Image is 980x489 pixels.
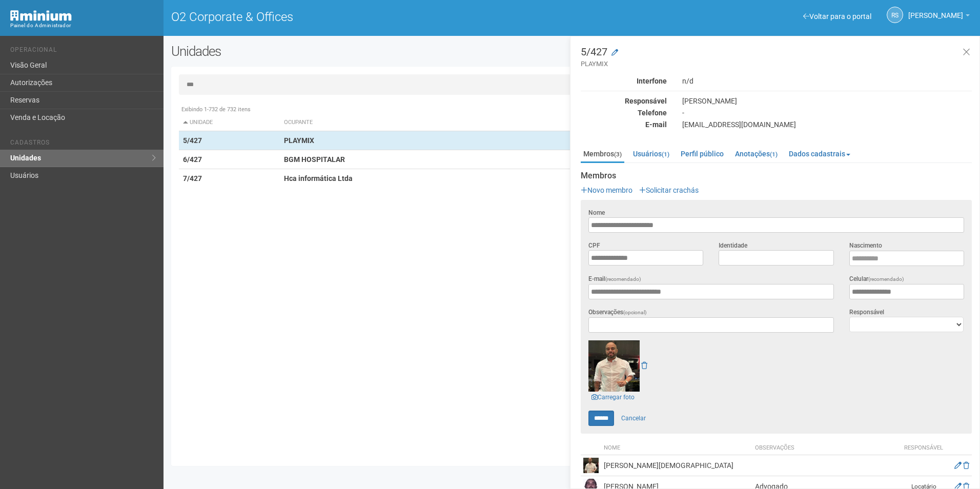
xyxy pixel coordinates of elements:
[662,151,669,158] small: (1)
[719,241,747,250] label: Identidade
[280,114,626,131] th: Ocupante: activate to sort column ascending
[183,136,202,145] strong: 5/427
[573,96,675,106] div: Responsável
[898,441,949,455] th: Responsável
[678,146,726,161] a: Perfil público
[183,155,202,164] strong: 6/427
[284,136,314,145] strong: PLAYMIX
[908,2,963,19] span: Rayssa Soares Ribeiro
[623,310,647,315] span: (opcional)
[10,10,72,21] img: Minium
[601,441,752,455] th: Nome
[963,461,969,470] a: Excluir membro
[183,174,202,182] strong: 7/427
[868,276,904,282] span: (recomendado)
[770,151,778,158] small: (1)
[284,174,353,182] strong: Hca informática Ltda
[601,455,752,476] td: [PERSON_NAME][DEMOGRAPHIC_DATA]
[588,340,640,392] img: user.png
[171,10,564,24] h1: O2 Corporate & Offices
[581,171,972,180] strong: Membros
[675,76,979,86] div: n/d
[641,361,647,370] a: Remover
[752,441,898,455] th: Observações
[179,114,280,131] th: Unidade: activate to sort column descending
[803,12,871,21] a: Voltar para o portal
[588,208,605,217] label: Nome
[614,151,622,158] small: (3)
[171,44,496,59] h2: Unidades
[581,59,972,69] small: PLAYMIX
[630,146,672,161] a: Usuários(1)
[675,96,979,106] div: [PERSON_NAME]
[588,241,600,250] label: CPF
[179,105,965,114] div: Exibindo 1-732 de 732 itens
[675,108,979,117] div: -
[849,308,884,317] label: Responsável
[786,146,853,161] a: Dados cadastrais
[284,155,345,164] strong: BGM HOSPITALAR
[573,120,675,129] div: E-mail
[849,274,904,284] label: Celular
[605,276,641,282] span: (recomendado)
[954,461,962,470] a: Editar membro
[573,108,675,117] div: Telefone
[616,411,651,426] a: Cancelar
[10,21,156,30] div: Painel do Administrador
[581,47,972,69] h3: 5/427
[588,392,638,403] a: Carregar foto
[887,7,903,23] a: RS
[732,146,780,161] a: Anotações(1)
[849,241,882,250] label: Nascimento
[675,120,979,129] div: [EMAIL_ADDRESS][DOMAIN_NAME]
[573,76,675,86] div: Interfone
[10,46,156,57] li: Operacional
[581,186,632,194] a: Novo membro
[611,48,618,58] a: Modificar a unidade
[581,146,624,163] a: Membros(3)
[583,458,599,473] img: user.png
[639,186,699,194] a: Solicitar crachás
[10,139,156,150] li: Cadastros
[588,274,641,284] label: E-mail
[588,308,647,317] label: Observações
[908,13,970,21] a: [PERSON_NAME]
